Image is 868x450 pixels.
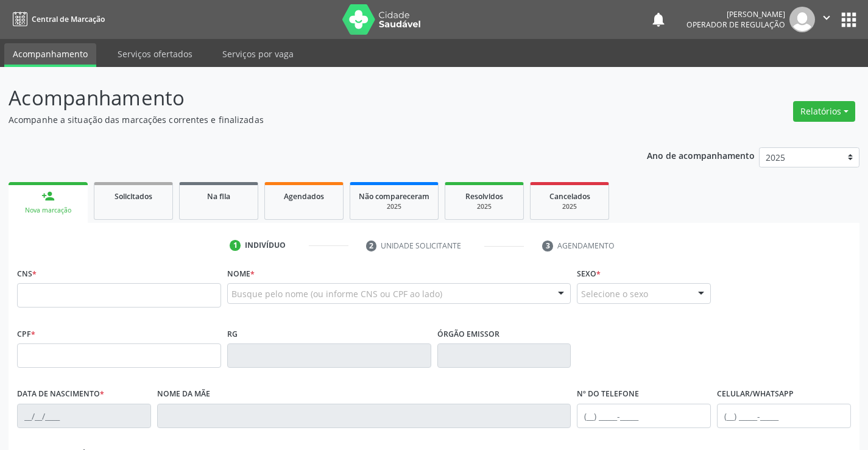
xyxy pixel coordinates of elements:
button: notifications [650,11,667,28]
div: Nova marcação [17,206,79,215]
p: Acompanhamento [9,83,604,113]
div: 2025 [359,202,429,211]
label: Sexo [577,264,601,283]
a: Acompanhamento [4,43,96,67]
a: Central de Marcação [9,9,105,29]
label: Órgão emissor [437,325,499,343]
label: Nome [227,264,255,283]
span: Operador de regulação [686,19,785,30]
div: [PERSON_NAME] [686,9,785,19]
span: Não compareceram [359,191,429,202]
div: 2025 [454,202,515,211]
input: (__) _____-_____ [577,404,711,428]
span: Na fila [207,191,230,202]
div: person_add [41,189,55,203]
p: Ano de acompanhamento [647,147,755,163]
button:  [815,7,838,32]
i:  [820,11,833,24]
p: Acompanhe a situação das marcações correntes e finalizadas [9,113,604,126]
img: img [789,7,815,32]
input: (__) _____-_____ [717,404,851,428]
div: 2025 [539,202,600,211]
label: RG [227,325,238,343]
a: Serviços por vaga [214,43,302,65]
label: Nº do Telefone [577,385,639,404]
label: Celular/WhatsApp [717,385,794,404]
span: Central de Marcação [32,14,105,24]
span: Cancelados [549,191,590,202]
button: apps [838,9,859,30]
span: Busque pelo nome (ou informe CNS ou CPF ao lado) [231,287,442,300]
span: Resolvidos [465,191,503,202]
span: Solicitados [115,191,152,202]
a: Serviços ofertados [109,43,201,65]
input: __/__/____ [17,404,151,428]
span: Agendados [284,191,324,202]
label: CNS [17,264,37,283]
div: Indivíduo [245,240,286,251]
button: Relatórios [793,101,855,122]
label: Data de nascimento [17,385,104,404]
label: CPF [17,325,35,343]
label: Nome da mãe [157,385,210,404]
div: 1 [230,240,241,251]
span: Selecione o sexo [581,287,648,300]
